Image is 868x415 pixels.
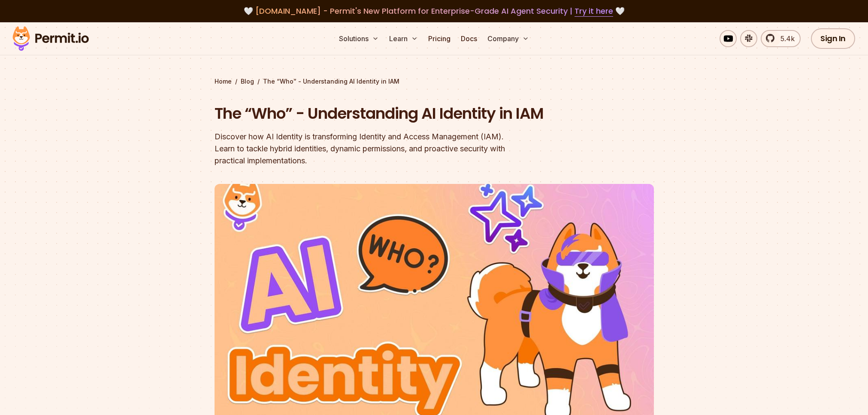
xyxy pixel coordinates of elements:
a: Blog [241,77,254,86]
a: Try it here [575,6,613,17]
a: Pricing [425,30,454,47]
div: Discover how AI Identity is transforming Identity and Access Management (IAM). Learn to tackle hy... [215,131,544,167]
button: Solutions [336,30,382,47]
a: Docs [457,30,481,47]
a: Sign In [811,28,855,49]
a: Home [215,77,232,86]
a: 5.4k [761,30,801,47]
button: Learn [386,30,421,47]
span: [DOMAIN_NAME] - Permit's New Platform for Enterprise-Grade AI Agent Security | [255,6,613,16]
img: Permit logo [9,24,93,53]
h1: The “Who” - Understanding AI Identity in IAM [215,103,544,124]
div: / / [215,77,654,86]
span: 5.4k [775,33,795,44]
div: 🤍 🤍 [21,5,847,17]
button: Company [484,30,532,47]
